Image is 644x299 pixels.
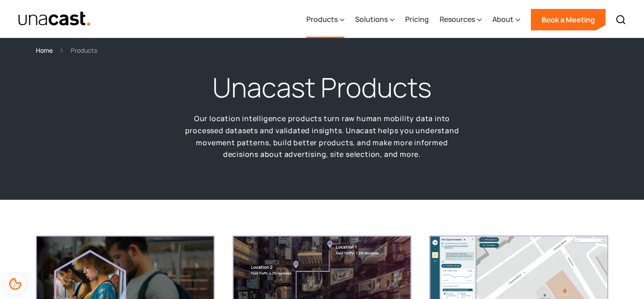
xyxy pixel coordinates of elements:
[4,273,26,295] div: Cookie Preferences
[306,1,344,38] div: Products
[355,1,394,38] div: Solutions
[183,113,461,160] p: Our location intelligence products turn raw human mobility data into processed datasets and valid...
[531,9,606,30] a: Book a Meeting
[405,1,429,38] a: Pricing
[615,14,626,25] img: Search icon
[440,1,482,38] div: Resources
[18,11,91,27] img: Unacast text logo
[306,14,338,25] div: Products
[492,14,513,25] div: About
[71,45,97,55] div: Products
[355,14,388,25] div: Solutions
[492,1,520,38] div: About
[440,14,475,25] div: Resources
[36,45,53,55] a: Home
[18,11,91,27] a: home
[212,70,432,105] h1: Unacast Products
